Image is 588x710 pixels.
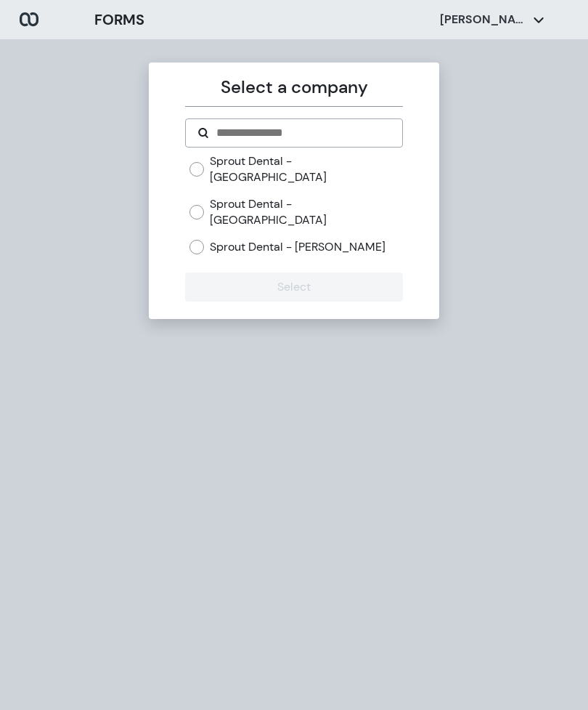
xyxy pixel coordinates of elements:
[440,12,527,28] p: [PERSON_NAME]
[215,124,390,142] input: Search
[185,74,402,100] p: Select a company
[210,153,402,185] label: Sprout Dental - [GEOGRAPHIC_DATA]
[94,9,144,31] h3: FORMS
[210,239,385,255] label: Sprout Dental - [PERSON_NAME]
[210,196,402,227] label: Sprout Dental - [GEOGRAPHIC_DATA]
[185,273,402,302] button: Select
